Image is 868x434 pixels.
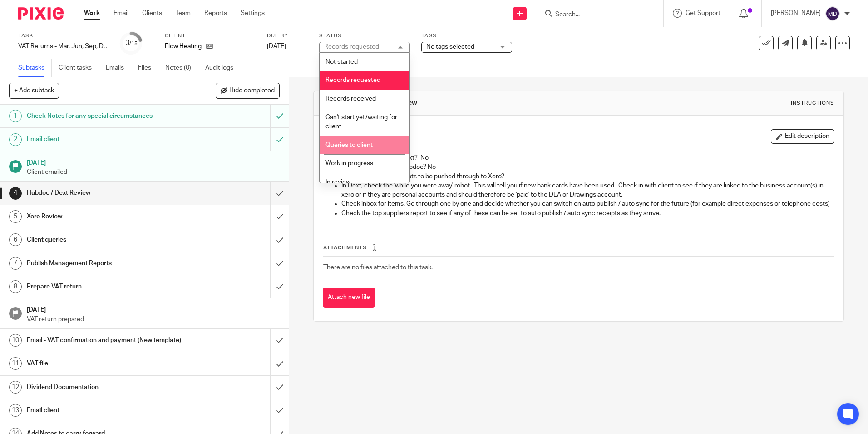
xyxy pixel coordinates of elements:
input: Search [554,11,636,19]
span: Work in progress [325,160,373,167]
button: Hide completed [216,83,280,98]
label: Tags [421,32,512,40]
div: 5 [9,210,22,223]
p: Check inbox for items. Go through one by one and decide whether you can switch on auto publish / ... [341,199,833,208]
button: + Add subtask [9,83,59,98]
small: /15 [129,41,138,46]
span: No tags selected [426,44,474,50]
h1: [DATE] [27,303,280,314]
div: 4 [9,187,22,200]
h1: VAT file [27,357,183,370]
a: Work [84,9,100,18]
div: 1 [9,110,22,122]
a: Client tasks [59,59,99,77]
span: Records received [325,96,376,102]
label: Task [18,32,109,40]
a: Email [113,9,128,18]
img: Pixie [18,7,64,20]
a: Subtasks [18,59,52,77]
h1: Prepare VAT return [27,280,183,293]
span: Not started [325,59,358,65]
span: Can't start yet/waiting for client [325,114,397,130]
div: VAT Returns - Mar, Jun, Sep, Dec [18,42,109,51]
a: Team [176,9,191,18]
a: Reports [204,9,227,18]
h1: [DATE] [27,156,280,167]
div: 13 [9,404,22,417]
a: Audit logs [205,59,240,77]
button: Attach new file [323,288,375,308]
div: 7 [9,257,22,270]
label: Due by [267,32,308,40]
div: 2 [9,133,22,146]
p: VAT return prepared [27,315,280,324]
img: svg%3E [825,6,840,21]
h1: Dividend Documentation [27,380,183,394]
p: Flow Heating [165,42,202,51]
p: Does the client have Dext? No [341,153,833,162]
div: 8 [9,280,22,293]
p: If so are there any receipts to be pushed through to Xero? [341,172,833,181]
h1: Email client [27,132,183,146]
h1: Publish Management Reports [27,257,183,270]
a: Settings [241,9,265,18]
div: Records requested [324,44,379,50]
span: Attachments [323,245,367,250]
span: Get Support [686,10,720,16]
span: Hide completed [229,87,275,95]
div: 10 [9,334,22,347]
h1: Check Notes for any special circumstances [27,109,183,123]
h1: Email client [27,404,183,417]
label: Client [165,32,256,40]
p: Does the client have Hubdoc? No [341,162,833,172]
span: Queries to client [325,142,373,148]
span: In review [325,179,350,185]
h1: Email - VAT confirmation and payment (New template) [27,333,183,347]
p: In Dext, check the 'while you were away' robot. This will tell you if new bank cards have been us... [341,181,833,200]
a: Clients [142,9,162,18]
a: Files [138,59,158,77]
div: Instructions [791,100,834,107]
a: Emails [106,59,131,77]
span: Records requested [325,77,380,83]
a: Notes (0) [165,59,198,77]
div: 11 [9,357,22,370]
p: Client emailed [27,167,280,177]
span: There are no files attached to this task. [323,264,433,271]
h1: Xero Review [27,210,183,223]
p: [PERSON_NAME] [771,9,821,18]
p: Check the top suppliers report to see if any of these can be set to auto publish / auto sync rece... [341,209,833,218]
h1: Hubdoc / Dext Review [342,98,598,108]
span: [DATE] [267,43,286,50]
h1: Client queries [27,233,183,247]
div: 3 [125,38,138,48]
div: 12 [9,381,22,394]
h1: Hubdoc / Dext Review [27,186,183,200]
div: 6 [9,233,22,246]
button: Edit description [771,129,834,144]
label: Status [319,32,410,40]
